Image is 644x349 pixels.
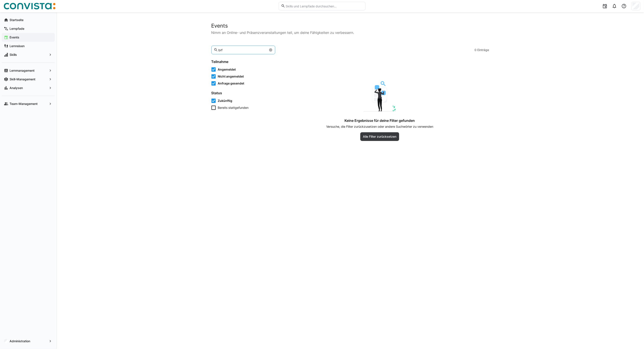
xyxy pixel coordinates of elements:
[218,67,236,72] span: Angemeldet
[211,60,265,64] h4: Teilnahme
[345,118,415,123] h4: Keine Ergebnisse für deine Filter gefunden
[211,30,489,35] p: Nimm an Online- und Präsenzveranstaltungen teil, um deine Fähigkeiten zu verbessern.
[360,132,399,141] button: Alle Filter zurücksetzen
[211,91,265,95] h4: Status
[218,48,267,52] input: Suche Events
[362,134,397,139] span: Alle Filter zurücksetzen
[285,4,363,8] input: Skills und Lernpfade durchsuchen…
[475,48,477,52] span: 0
[326,124,433,129] p: Versuche, die Filter zurückzusetzen oder andere Suchwörter zu verwenden
[218,106,249,110] span: Bereits stattgefunden
[218,99,232,103] span: Zukünftig
[218,74,244,79] span: Nicht angemeldet
[211,23,489,29] h2: Events
[478,48,489,52] span: Einträge
[218,81,244,86] span: Anfrage gesendet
